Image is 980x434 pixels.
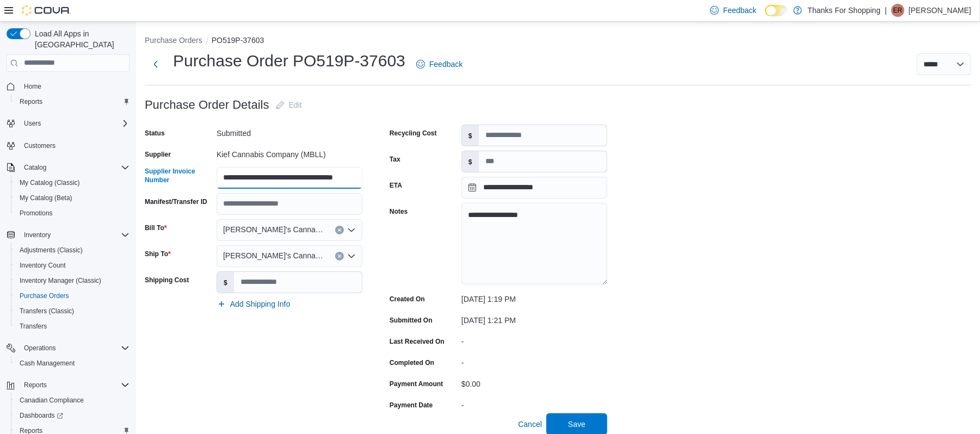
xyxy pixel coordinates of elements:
[461,312,607,325] div: [DATE] 1:21 PM
[335,226,344,234] button: Clear input
[765,5,788,16] input: Dark Mode
[15,176,84,189] a: My Catalog (Classic)
[15,357,130,370] span: Cash Management
[2,340,134,356] button: Operations
[723,5,756,16] span: Feedback
[24,344,56,352] span: Operations
[212,36,264,45] button: PO519P-37603
[335,252,344,261] button: Clear input
[20,178,80,187] span: My Catalog (Classic)
[15,191,130,204] span: My Catalog (Beta)
[390,181,402,190] label: ETA
[20,209,53,218] span: Promotions
[429,59,463,70] span: Feedback
[390,401,433,410] label: Payment Date
[20,342,60,355] button: Operations
[462,151,479,172] label: $
[24,141,56,150] span: Customers
[11,303,134,319] button: Transfers (Classic)
[223,223,324,236] span: [PERSON_NAME]'s Cannabis
[20,139,60,152] a: Customers
[20,139,130,152] span: Customers
[885,4,887,17] p: |
[461,333,607,346] div: -
[145,53,167,75] button: Next
[15,244,130,257] span: Adjustments (Classic)
[20,246,83,255] span: Adjustments (Classic)
[20,379,51,392] button: Reports
[20,80,46,93] a: Home
[893,4,903,17] span: ER
[412,53,467,75] a: Feedback
[808,4,880,17] p: Thanks For Shopping
[347,252,356,261] button: Open list of options
[15,176,130,189] span: My Catalog (Classic)
[390,337,445,346] label: Last Received On
[15,289,130,302] span: Purchase Orders
[390,380,443,388] label: Payment Amount
[11,408,134,423] a: Dashboards
[20,342,130,355] span: Operations
[145,35,971,48] nav: An example of EuiBreadcrumbs
[20,228,55,241] button: Inventory
[272,94,306,116] button: Edit
[390,295,425,303] label: Created On
[462,125,479,146] label: $
[24,82,41,91] span: Home
[20,228,130,241] span: Inventory
[11,206,134,221] button: Promotions
[390,129,437,138] label: Recycling Cost
[145,150,171,159] label: Supplier
[20,411,63,420] span: Dashboards
[11,243,134,258] button: Adjustments (Classic)
[909,4,971,17] p: [PERSON_NAME]
[145,167,212,184] label: Supplier Invoice Number
[15,95,47,108] a: Reports
[461,177,607,199] input: Press the down key to open a popover containing a calendar.
[20,322,47,331] span: Transfers
[20,261,66,270] span: Inventory Count
[20,276,101,285] span: Inventory Manager (Classic)
[20,97,42,106] span: Reports
[461,354,607,367] div: -
[11,356,134,371] button: Cash Management
[568,419,585,430] span: Save
[15,95,130,108] span: Reports
[20,79,130,93] span: Home
[11,190,134,206] button: My Catalog (Beta)
[20,379,130,392] span: Reports
[20,194,72,202] span: My Catalog (Beta)
[15,320,130,333] span: Transfers
[2,138,134,153] button: Customers
[11,273,134,288] button: Inventory Manager (Classic)
[15,274,130,287] span: Inventory Manager (Classic)
[217,125,362,138] div: Submitted
[217,272,234,293] label: $
[11,393,134,408] button: Canadian Compliance
[518,419,542,430] span: Cancel
[20,292,69,300] span: Purchase Orders
[461,396,607,410] div: -
[390,155,400,164] label: Tax
[223,249,324,262] span: [PERSON_NAME]'s Cannabis
[11,175,134,190] button: My Catalog (Classic)
[24,119,41,128] span: Users
[11,319,134,334] button: Transfers
[11,94,134,109] button: Reports
[15,191,77,204] a: My Catalog (Beta)
[145,250,171,258] label: Ship To
[15,259,70,272] a: Inventory Count
[15,320,51,333] a: Transfers
[145,276,189,284] label: Shipping Cost
[15,394,130,407] span: Canadian Compliance
[15,305,78,318] a: Transfers (Classic)
[2,160,134,175] button: Catalog
[145,129,165,138] label: Status
[2,227,134,243] button: Inventory
[2,116,134,131] button: Users
[145,36,202,45] button: Purchase Orders
[24,231,51,239] span: Inventory
[20,396,84,405] span: Canadian Compliance
[2,377,134,393] button: Reports
[289,100,302,110] span: Edit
